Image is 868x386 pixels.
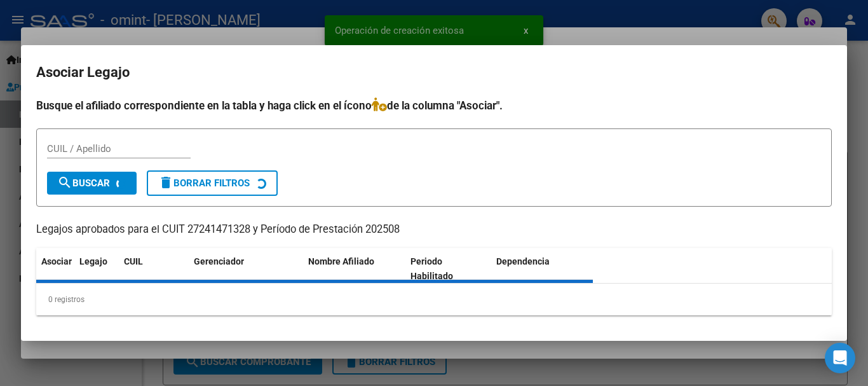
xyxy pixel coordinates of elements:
mat-icon: delete [158,175,173,190]
span: Buscar [57,177,110,189]
datatable-header-cell: CUIL [119,248,189,290]
mat-icon: search [57,175,72,190]
datatable-header-cell: Asociar [36,248,74,290]
span: Dependencia [496,256,550,266]
span: Gerenciador [194,256,244,266]
datatable-header-cell: Dependencia [491,248,593,290]
datatable-header-cell: Gerenciador [189,248,303,290]
datatable-header-cell: Nombre Afiliado [303,248,405,290]
div: 0 registros [36,284,832,315]
h2: Asociar Legajo [36,60,832,85]
span: CUIL [124,256,143,266]
datatable-header-cell: Periodo Habilitado [405,248,491,290]
span: Nombre Afiliado [308,256,374,266]
datatable-header-cell: Legajo [74,248,119,290]
button: Buscar [47,172,137,195]
div: Open Intercom Messenger [825,343,855,373]
p: Legajos aprobados para el CUIT 27241471328 y Período de Prestación 202508 [36,222,832,238]
button: Borrar Filtros [147,170,278,196]
span: Periodo Habilitado [410,256,453,281]
span: Legajo [79,256,107,266]
span: Borrar Filtros [158,177,250,189]
span: Asociar [41,256,72,266]
h4: Busque el afiliado correspondiente en la tabla y haga click en el ícono de la columna "Asociar". [36,97,832,114]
